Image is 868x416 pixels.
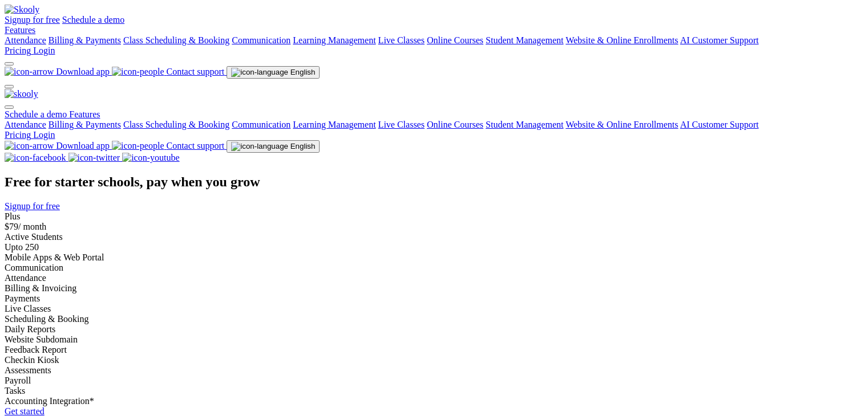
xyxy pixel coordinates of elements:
div: Attendance [5,273,863,283]
a: Learning Management [293,35,376,45]
span: Pricing [5,46,31,55]
div: Accounting Integration* [5,396,863,406]
a: Schedule a demo [62,15,124,25]
div: Active Students [5,232,863,242]
a: Student Management [486,120,563,129]
div: Live Classes [5,304,863,314]
div: Plus [5,211,863,222]
a: Billing & Payments [49,120,121,129]
div: Communication [5,263,863,273]
a: Student Management [486,35,563,45]
img: icon-language [231,142,288,151]
a: Communication [232,120,290,129]
div: Upto 250 [5,242,863,252]
a: Signup for free [5,201,60,211]
a: Online Courses [427,35,483,45]
div: Payments [5,293,863,304]
a: Class Scheduling & Booking [123,35,229,45]
a: Download app [5,141,112,150]
button: close mobile menu [5,105,14,109]
span: Contact support [166,67,224,76]
span: English [290,142,316,150]
span: / month [18,222,46,231]
a: Features [5,25,35,35]
a: Signup for free [5,15,60,25]
div: Website Subdomain [5,335,863,345]
button: open mobile menu [5,85,14,88]
a: Communication [232,35,290,45]
a: Pricing [5,130,33,140]
span: English [290,68,316,76]
div: Billing & Invoicing [5,283,863,293]
div: Tasks [5,386,863,396]
div: Payroll [5,376,863,386]
img: icon-arrow [5,141,54,151]
button: change language [227,66,320,79]
a: Features [69,109,100,119]
div: Scheduling & Booking [5,314,863,324]
div: Feedback Report [5,345,863,355]
a: Live Classes [378,120,425,129]
a: Attendance [5,35,46,45]
a: Contact support [112,141,227,150]
a: Get started [5,406,45,416]
a: Pricing [5,46,33,55]
span: $79 [5,222,18,231]
img: icon-facebook [5,153,66,163]
button: dropdown menu [5,62,14,66]
img: icon-people [112,141,164,151]
div: Mobile Apps & Web Portal [5,252,863,263]
div: Checkin Kiosk [5,355,863,365]
a: Online Courses [427,120,483,129]
a: Live Classes [378,35,425,45]
h1: Free for starter schools, pay when you grow [5,174,863,190]
span: Download app [56,67,110,76]
button: change language [227,140,320,153]
a: Schedule a demo [5,109,69,119]
a: Attendance [5,120,46,129]
img: skooly [5,89,38,99]
span: Pricing [5,130,31,140]
a: Download app [5,67,112,76]
img: Skooly [5,5,39,15]
img: icon-twitter [68,153,120,163]
a: Website & Online Enrollments [566,35,678,45]
img: icon-youtube [122,153,179,163]
span: Contact support [166,141,224,150]
a: Login [33,130,55,140]
a: AI Customer Support [680,35,759,45]
a: AI Customer Support [680,120,759,129]
a: Contact support [112,67,227,76]
img: icon-people [112,67,164,77]
div: Assessments [5,365,863,376]
img: icon-arrow [5,67,54,77]
a: Learning Management [293,120,376,129]
a: Billing & Payments [49,35,121,45]
span: Schedule a demo [5,109,67,119]
div: Daily Reports [5,324,863,335]
img: icon-language [231,68,288,77]
a: Website & Online Enrollments [566,120,678,129]
a: Class Scheduling & Booking [123,120,229,129]
a: Login [33,46,55,55]
span: Download app [56,141,110,150]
